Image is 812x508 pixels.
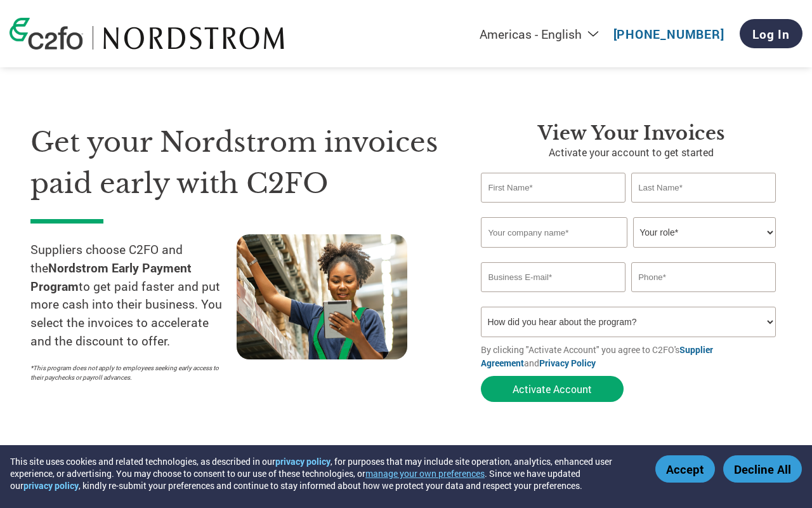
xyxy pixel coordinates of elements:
p: Suppliers choose C2FO and the to get paid faster and put more cash into their business. You selec... [30,241,237,351]
img: Nordstrom [103,26,285,50]
select: Title/Role [633,217,775,248]
a: privacy policy [23,479,79,491]
p: *This program does not apply to employees seeking early access to their paychecks or payroll adva... [30,363,224,382]
p: Activate your account to get started [481,145,782,160]
p: By clicking "Activate Account" you agree to C2FO's and [481,343,782,370]
input: Your company name* [481,217,627,248]
div: Inavlid Email Address [481,293,625,302]
a: Log In [740,19,802,48]
div: Invalid first name or first name is too long [481,204,625,212]
div: Inavlid Phone Number [631,293,775,302]
h3: View Your Invoices [481,122,782,145]
button: Accept [655,455,715,483]
a: [PHONE_NUMBER] [613,26,724,42]
div: Invalid last name or last name is too long [631,204,775,212]
img: supply chain worker [237,234,407,359]
a: privacy policy [275,455,331,467]
div: Invalid company name or company name is too long [481,249,775,257]
input: Phone* [631,262,775,292]
strong: Nordstrom Early Payment Program [30,260,192,294]
button: Activate Account [481,376,624,402]
a: Supplier Agreement [481,344,713,369]
input: Invalid Email format [481,262,625,292]
h1: Get your Nordstrom invoices paid early with C2FO [30,122,443,204]
input: First Name* [481,173,625,203]
input: Last Name* [631,173,775,203]
img: c2fo logo [10,18,83,50]
a: Privacy Policy [539,357,596,369]
div: This site uses cookies and related technologies, as described in our , for purposes that may incl... [10,455,637,491]
button: Decline All [723,455,802,483]
button: manage your own preferences [365,467,485,479]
